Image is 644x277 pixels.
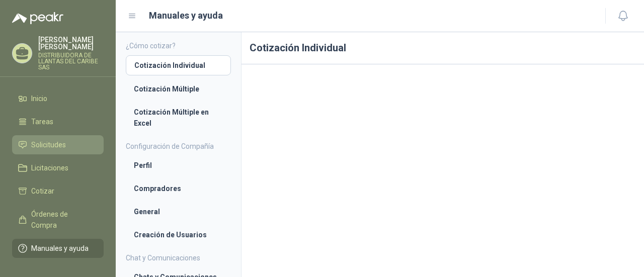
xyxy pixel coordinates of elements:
[126,55,231,75] a: Cotización Individual
[126,103,231,133] a: Cotización Múltiple en Excel
[38,36,104,50] p: [PERSON_NAME] [PERSON_NAME]
[12,181,104,201] a: Cotizar
[31,243,89,254] span: Manuales y ayuda
[31,139,66,150] span: Solicitudes
[31,93,47,104] span: Inicio
[126,141,231,152] h4: Configuración de Compañía
[134,229,223,240] li: Creación de Usuarios
[126,202,231,221] a: General
[134,206,223,217] li: General
[31,116,53,127] span: Tareas
[12,239,104,258] a: Manuales y ayuda
[12,12,63,24] img: Logo peakr
[126,40,231,51] h4: ¿Cómo cotizar?
[242,32,644,64] h1: Cotización Individual
[134,60,222,71] li: Cotización Individual
[126,79,231,99] a: Cotización Múltiple
[12,158,104,177] a: Licitaciones
[134,83,223,95] li: Cotización Múltiple
[149,9,223,23] h1: Manuales y ayuda
[12,89,104,108] a: Inicio
[126,252,231,263] h4: Chat y Comunicaciones
[38,52,104,70] p: DISTRIBUIDORA DE LLANTAS DEL CARIBE SAS
[12,135,104,154] a: Solicitudes
[31,186,54,197] span: Cotizar
[134,107,223,129] li: Cotización Múltiple en Excel
[134,160,223,171] li: Perfil
[31,162,68,173] span: Licitaciones
[126,225,231,244] a: Creación de Usuarios
[134,183,223,194] li: Compradores
[126,156,231,175] a: Perfil
[12,112,104,131] a: Tareas
[12,205,104,235] a: Órdenes de Compra
[126,179,231,198] a: Compradores
[31,209,94,231] span: Órdenes de Compra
